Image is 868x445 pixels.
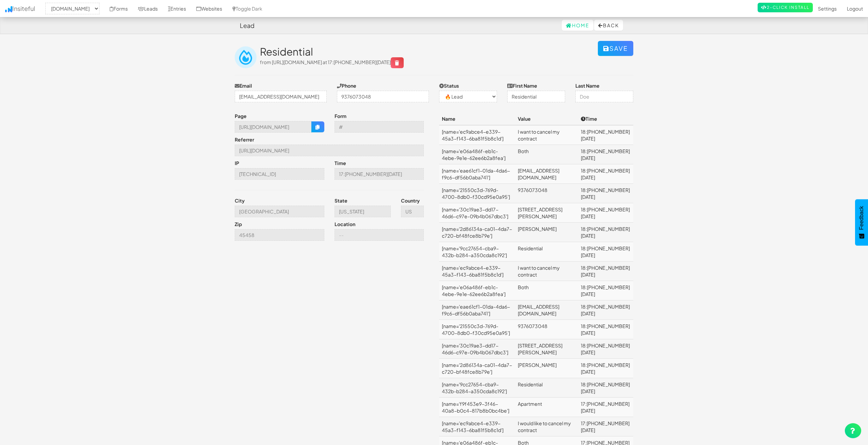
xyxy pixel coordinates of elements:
label: Form [335,113,346,119]
td: 18:[PHONE_NUMBER][DATE] [578,184,633,203]
td: [name='ec9abce4-e339-45a3-f143-6ba81f5b8c1d'] [439,125,515,145]
td: [name='21550c3d-769d-4700-8db0-f30cd95e0a95'] [439,184,515,203]
td: [EMAIL_ADDRESS][DOMAIN_NAME] [515,300,578,320]
td: 18:[PHONE_NUMBER][DATE] [578,203,633,223]
td: [STREET_ADDRESS][PERSON_NAME] [515,203,578,223]
label: City [235,197,245,204]
input: j@doe.com [235,91,327,102]
span: Feedback [858,206,865,230]
td: [name='eae61cf1-01da-4da6-f9c6-df56b0aba741'] [439,300,515,320]
label: Last Name [575,82,600,89]
td: 18:[PHONE_NUMBER][DATE] [578,378,633,398]
label: IP [235,160,239,166]
button: Save [598,41,633,56]
a: 2-Click Install [758,3,813,12]
label: Location [335,221,355,227]
td: [name='2d86134a-ca01-4da7-c720-bf48fce8b79e'] [439,359,515,378]
td: [STREET_ADDRESS][PERSON_NAME] [515,339,578,359]
input: -- [235,145,424,156]
td: 18:[PHONE_NUMBER][DATE] [578,339,633,359]
td: [name='9cc27654-cba9-432b-b284-a350cda8c192'] [439,242,515,262]
td: I would like to cancel my contract [515,417,578,436]
input: -- [235,206,324,217]
input: -- [335,121,424,133]
td: [name='eae61cf1-01da-4da6-f9c6-df56b0aba741'] [439,164,515,184]
a: Home [562,20,593,31]
td: Apartment [515,398,578,417]
td: Both [515,281,578,300]
input: -- [235,121,312,133]
td: [name='21550c3d-769d-4700-8db0-f30cd95e0a95'] [439,320,515,339]
input: -- [335,206,391,217]
td: 18:[PHONE_NUMBER][DATE] [578,262,633,281]
td: [name='2d86134a-ca01-4da7-c720-bf48fce8b79e'] [439,223,515,242]
td: Residential [515,242,578,262]
td: 18:[PHONE_NUMBER][DATE] [578,359,633,378]
input: Doe [575,91,633,102]
td: 18:[PHONE_NUMBER][DATE] [578,281,633,300]
td: I want to cancel my contract [515,125,578,145]
input: (123)-456-7890 [337,91,429,102]
td: [name='ec9abce4-e339-45a3-f143-6ba81f5b8c1d'] [439,417,515,436]
input: -- [235,229,324,241]
th: Value [515,113,578,125]
button: Back [594,20,623,31]
td: [name='30c19ae3-dd17-46d6-c97e-09b4b067dbc3'] [439,339,515,359]
td: 18:[PHONE_NUMBER][DATE] [578,300,633,320]
th: Time [578,113,633,125]
h2: Residential [260,46,598,57]
label: Email [235,82,252,89]
label: Status [439,82,459,89]
td: [name='e06a486f-eb1c-4ebe-9e1e-62ee6b2a8fea'] [439,145,515,164]
td: 18:[PHONE_NUMBER][DATE] [578,145,633,164]
td: [name='30c19ae3-dd17-46d6-c97e-09b4b067dbc3'] [439,203,515,223]
label: Zip [235,221,242,227]
input: John [507,91,565,102]
td: 18:[PHONE_NUMBER][DATE] [578,320,633,339]
td: I want to cancel my contract [515,262,578,281]
td: 18:[PHONE_NUMBER][DATE] [578,242,633,262]
label: Country [401,197,420,204]
td: 17:[PHONE_NUMBER][DATE] [578,398,633,417]
td: 18:[PHONE_NUMBER][DATE] [578,125,633,145]
img: icon.png [5,6,12,12]
label: Page [235,113,247,119]
td: [name='9cc27654-cba9-432b-b284-a350cda8c192'] [439,378,515,398]
button: Feedback - Show survey [855,199,868,246]
span: from [URL][DOMAIN_NAME] at 17:[PHONE_NUMBER][DATE] [260,59,404,65]
input: -- [335,229,424,241]
input: -- [335,168,424,180]
td: 9376073048 [515,184,578,203]
th: Name [439,113,515,125]
td: [name='f9f453e9-3f46-40a8-b0c4-817b8b0bc4be'] [439,398,515,417]
td: [PERSON_NAME] [515,223,578,242]
label: Referrer [235,136,254,143]
td: 9376073048 [515,320,578,339]
td: 17:[PHONE_NUMBER][DATE] [578,417,633,436]
label: State [335,197,347,204]
label: Phone [337,82,356,89]
td: [PERSON_NAME] [515,359,578,378]
label: Time [335,160,346,166]
td: Residential [515,378,578,398]
td: Both [515,145,578,164]
td: [name='ec9abce4-e339-45a3-f143-6ba81f5b8c1d'] [439,262,515,281]
img: insiteful-lead.png [235,46,257,68]
label: First Name [507,82,537,89]
td: [name='e06a486f-eb1c-4ebe-9e1e-62ee6b2a8fea'] [439,281,515,300]
input: -- [401,206,424,217]
h4: Lead [240,22,254,29]
td: 18:[PHONE_NUMBER][DATE] [578,164,633,184]
td: 18:[PHONE_NUMBER][DATE] [578,223,633,242]
td: [EMAIL_ADDRESS][DOMAIN_NAME] [515,164,578,184]
input: -- [235,168,324,180]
